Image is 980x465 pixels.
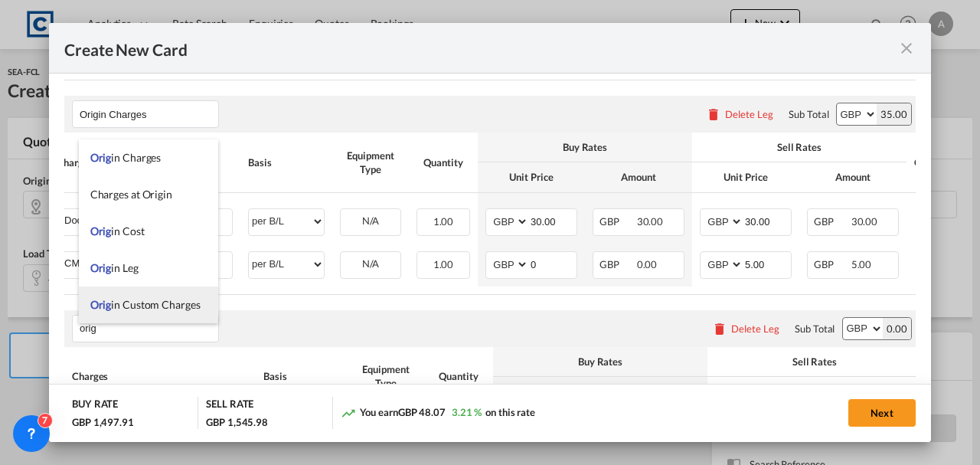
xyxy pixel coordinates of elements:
div: Sub Total [789,107,828,121]
md-icon: icon-close fg-AAA8AD m-0 pointer [897,39,916,57]
span: 5.00 [851,258,872,270]
md-icon: icon-delete [706,106,721,122]
select: per B/L [249,209,324,234]
input: 0 [529,252,577,275]
select: per B/L [249,252,324,277]
th: Unit Price [692,162,799,192]
span: GBP [814,258,849,270]
input: Charge Name [64,209,232,232]
th: Amount [799,162,906,192]
th: Amount [600,377,707,407]
button: Delete Leg [706,108,773,120]
input: Leg Name [80,317,218,340]
div: Equipment Type [340,149,401,176]
div: GBP 1,497.91 [72,415,134,429]
div: Buy Rates [485,140,684,154]
input: 5.00 [743,252,791,275]
div: Sell Rates [700,140,899,154]
div: Sell Rates [715,355,914,368]
th: Amount [585,162,692,192]
span: GBP 48.07 [398,406,446,418]
div: BUY RATE [72,397,118,414]
span: in Charges [90,151,162,164]
div: Delete Leg [725,108,773,120]
div: N/A [341,252,400,276]
div: Basis [248,156,325,169]
span: Orig [90,151,112,164]
th: Unit Price [707,377,815,407]
span: in Leg [90,261,139,274]
input: Leg Name [80,103,218,126]
button: Next [848,399,916,427]
div: Buy Rates [501,355,700,368]
span: in Custom Charges [90,298,201,311]
th: Amount [815,377,922,407]
md-icon: icon-trending-up [341,405,356,421]
span: Orig [90,298,112,311]
div: 35.00 [877,103,911,125]
th: Unit Price [478,162,585,192]
md-icon: icon-delete [712,321,727,336]
div: SELL RATE [206,397,253,414]
span: 1.00 [433,215,454,228]
input: Charge Name [64,252,232,275]
div: Quantity [416,156,470,169]
input: 30.00 [529,209,577,232]
div: N/A [341,209,400,233]
div: 0.00 [883,318,911,339]
div: GBP 1,545.98 [206,415,268,429]
div: Basis [263,369,340,383]
div: You earn on this rate [341,405,535,421]
div: Quantity [432,369,485,383]
div: Charges [72,369,248,383]
span: 30.00 [637,215,664,228]
span: GBP [599,215,635,228]
span: Orig [90,224,112,237]
div: Equipment Type [355,362,416,390]
th: Unit Price [493,377,600,407]
span: 3.21 % [452,406,482,418]
th: Comments [906,133,968,192]
div: Delete Leg [731,323,779,335]
div: Create New Card [64,38,897,57]
span: 0.00 [637,258,658,270]
button: Delete Leg [712,323,779,335]
span: 30.00 [851,215,878,228]
span: GBP [599,258,635,270]
md-dialog: Create New Card ... [49,23,931,441]
span: Charges at Origin [90,188,172,201]
div: Sub Total [795,322,835,336]
span: GBP [814,215,849,228]
span: Orig [90,261,112,274]
input: 30.00 [743,209,791,232]
span: in Cost [90,224,145,237]
span: 1.00 [433,258,454,270]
